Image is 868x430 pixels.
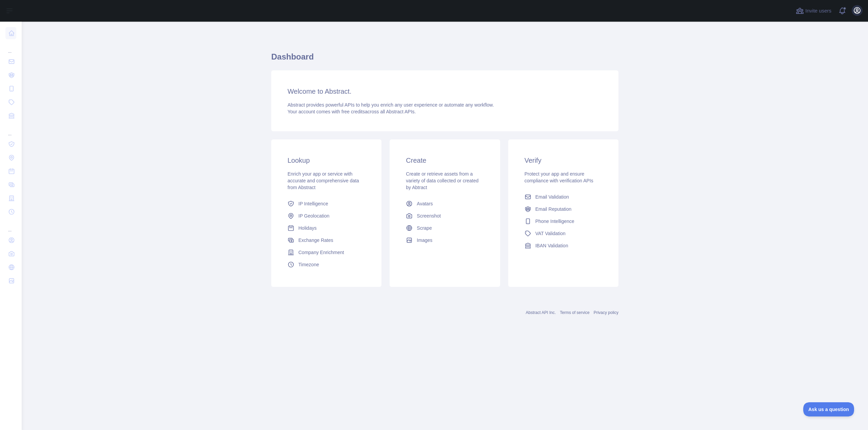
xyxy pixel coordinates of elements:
[5,41,16,54] div: ...
[525,171,593,183] span: Protect your app and ensure compliance with verification APIs
[341,109,365,114] span: free credits
[417,225,432,231] span: Scrape
[522,203,605,215] a: Email Reputation
[594,310,618,315] a: Privacy policy
[535,194,569,200] span: Email Validation
[406,156,484,165] h3: Create
[285,258,368,271] a: Timezone
[288,102,494,108] span: Abstract provides powerful APIs to help you enrich any user experience or automate any workflow.
[285,198,368,210] a: IP Intelligence
[522,215,605,227] a: Phone Intelligence
[271,51,618,68] h1: Dashboard
[522,227,605,240] a: VAT Validation
[403,234,486,246] a: Images
[535,206,572,212] span: Email Reputation
[526,310,556,315] a: Abstract API Inc.
[535,218,574,225] span: Phone Intelligence
[288,156,365,165] h3: Lookup
[5,123,16,137] div: ...
[525,156,602,165] h3: Verify
[298,249,344,256] span: Company Enrichment
[403,198,486,210] a: Avatars
[560,310,589,315] a: Terms of service
[285,222,368,234] a: Holidays
[285,246,368,258] a: Company Enrichment
[298,261,319,268] span: Timezone
[298,225,317,231] span: Holidays
[403,222,486,234] a: Scrape
[522,191,605,203] a: Email Validation
[288,87,602,96] h3: Welcome to Abstract.
[794,5,833,16] button: Invite users
[522,240,605,252] a: IBAN Validation
[535,242,568,249] span: IBAN Validation
[298,237,333,244] span: Exchange Rates
[5,219,16,233] div: ...
[417,237,432,244] span: Images
[298,200,328,207] span: IP Intelligence
[803,402,854,416] iframe: Toggle Customer Support
[288,171,359,190] span: Enrich your app or service with accurate and comprehensive data from Abstract
[805,7,831,15] span: Invite users
[285,234,368,246] a: Exchange Rates
[285,210,368,222] a: IP Geolocation
[298,212,330,219] span: IP Geolocation
[417,200,433,207] span: Avatars
[288,109,416,114] span: Your account comes with across all Abstract APIs.
[403,210,486,222] a: Screenshot
[417,212,441,219] span: Screenshot
[535,230,566,237] span: VAT Validation
[406,171,478,190] span: Create or retrieve assets from a variety of data collected or created by Abtract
